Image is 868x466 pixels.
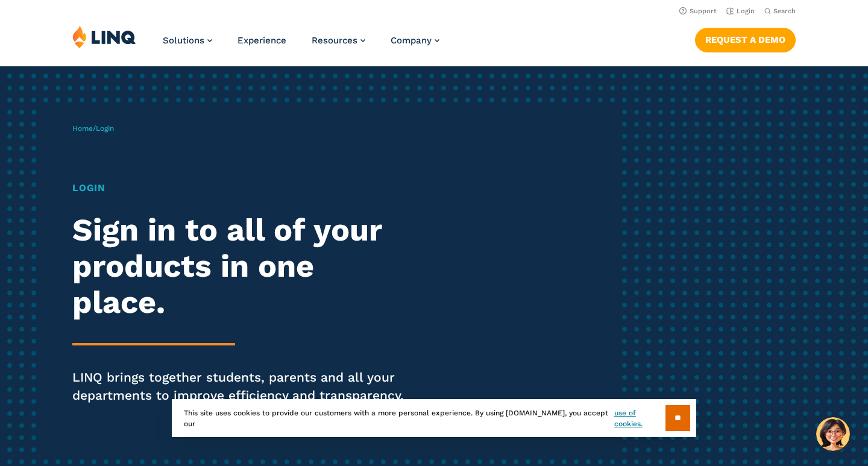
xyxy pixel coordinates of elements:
[391,35,432,46] span: Company
[773,7,796,15] span: Search
[72,181,407,195] h1: Login
[163,35,204,46] span: Solutions
[72,124,114,133] span: /
[96,124,114,133] span: Login
[72,368,407,405] p: LINQ brings together students, parents and all your departments to improve efficiency and transpa...
[726,7,755,15] a: Login
[679,7,717,15] a: Support
[237,35,286,46] a: Experience
[72,212,407,320] h2: Sign in to all of your products in one place.
[614,408,665,429] a: use of cookies.
[172,399,696,437] div: This site uses cookies to provide our customers with a more personal experience. By using [DOMAIN...
[163,35,212,46] a: Solutions
[312,35,357,46] span: Resources
[72,124,93,133] a: Home
[695,28,796,52] a: Request a Demo
[764,7,796,16] button: Open Search Bar
[312,35,365,46] a: Resources
[163,25,439,65] nav: Primary Navigation
[72,25,136,48] img: LINQ | K‑12 Software
[695,25,796,52] nav: Button Navigation
[391,35,439,46] a: Company
[816,417,850,451] button: Hello, have a question? Let’s chat.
